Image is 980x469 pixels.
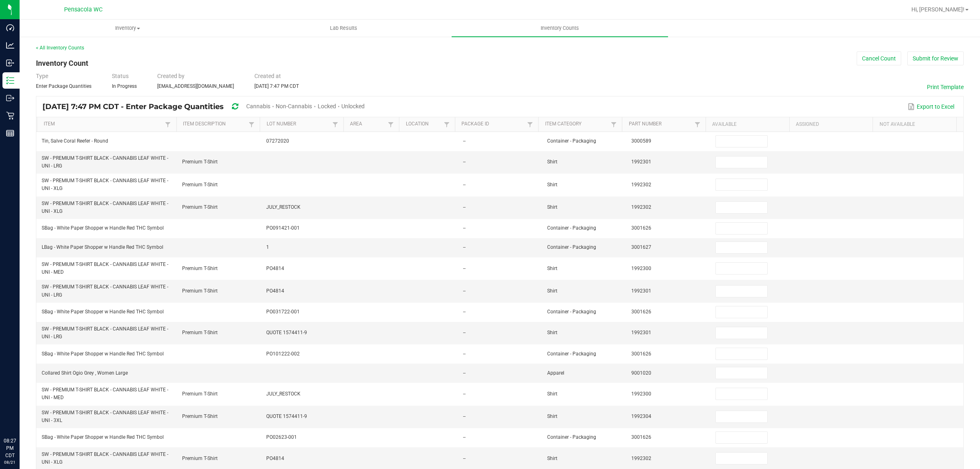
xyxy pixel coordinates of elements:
[631,330,651,335] span: 1992301
[629,121,693,127] a: Part NumberSortable
[266,288,284,294] span: PO4814
[547,391,557,397] span: Shirt
[547,413,557,419] span: Shirt
[547,370,564,376] span: Apparel
[463,244,465,250] span: --
[36,73,48,79] span: Type
[547,456,557,461] span: Shirt
[706,117,789,132] th: Available
[254,83,299,89] span: [DATE] 7:47 PM CDT
[631,309,651,315] span: 3001626
[267,121,330,127] a: Lot NumberSortable
[236,20,452,37] a: Lab Results
[547,351,596,357] span: Container - Packaging
[36,83,91,89] span: Enter Package Quantities
[157,73,185,79] span: Created by
[350,121,386,127] a: AreaSortable
[463,391,465,397] span: --
[6,41,14,49] inline-svg: Analytics
[266,309,300,315] span: PO031722-001
[547,309,596,315] span: Container - Packaging
[463,434,465,440] span: --
[545,121,609,127] a: Item CategorySortable
[36,45,84,51] a: < All Inventory Counts
[112,73,129,79] span: Status
[42,99,371,114] div: [DATE] 7:47 PM CDT - Enter Package Quantities
[42,201,168,214] span: SW - PREMIUM T-SHIRT BLACK - CANNABIS LEAF WHITE - UNI - XLG
[266,204,301,210] span: JULY_RESTOCK
[547,225,596,231] span: Container - Packaging
[547,182,557,188] span: Shirt
[463,225,465,231] span: --
[266,138,289,144] span: 07272020
[442,119,452,130] a: Filter
[42,225,164,231] span: SBag - White Paper Shopper w Handle Red THC Symbol
[42,387,168,400] span: SW - PREMIUM T-SHIRT BLACK - CANNABIS LEAF WHITE - UNI - MED
[547,434,596,440] span: Container - Packaging
[42,261,168,275] span: SW - PREMIUM T-SHIRT BLACK - CANNABIS LEAF WHITE - UNI - MED
[547,138,596,144] span: Container - Packaging
[182,456,218,461] span: Premium T-Shirt
[463,288,465,294] span: --
[182,204,218,210] span: Premium T-Shirt
[547,244,596,250] span: Container - Packaging
[163,119,173,130] a: Filter
[463,456,465,461] span: --
[6,94,14,102] inline-svg: Outbound
[182,391,218,397] span: Premium T-Shirt
[452,20,668,37] a: Inventory Counts
[266,330,307,335] span: QUOTE 1574411-9
[183,121,247,127] a: Item DescriptionSortable
[42,451,168,465] span: SW - PREMIUM T-SHIRT BLACK - CANNABIS LEAF WHITE - UNI - XLG
[266,434,297,440] span: PO02623-001
[247,119,256,130] a: Filter
[525,119,535,130] a: Filter
[42,138,108,144] span: Tin, Salve Coral Reefer - Round
[6,112,14,120] inline-svg: Retail
[789,117,873,132] th: Assigned
[44,121,163,127] a: ItemSortable
[530,25,590,32] span: Inventory Counts
[463,413,465,419] span: --
[319,25,368,32] span: Lab Results
[631,370,651,376] span: 9001020
[906,100,956,114] button: Export to Excel
[182,159,218,165] span: Premium T-Shirt
[547,204,557,210] span: Shirt
[463,138,465,144] span: --
[631,204,651,210] span: 1992302
[547,288,557,294] span: Shirt
[182,288,218,294] span: Premium T-Shirt
[36,59,88,67] span: Inventory Count
[266,413,307,419] span: QUOTE 1574411-9
[42,244,163,250] span: LBag - White Paper Shopper w Handle Red THC Symbol
[461,121,525,127] a: Package IdSortable
[547,159,557,165] span: Shirt
[693,119,702,130] a: Filter
[463,330,465,335] span: --
[8,404,33,428] iframe: Resource center
[42,284,168,297] span: SW - PREMIUM T-SHIRT BLACK - CANNABIS LEAF WHITE - UNI - LRG
[42,309,164,315] span: SBag - White Paper Shopper w Handle Red THC Symbol
[266,244,269,250] span: 1
[631,225,651,231] span: 3001626
[631,244,651,250] span: 3001627
[631,456,651,461] span: 1992302
[4,459,16,465] p: 08/21
[266,225,300,231] span: PO091421-001
[6,129,14,137] inline-svg: Reports
[20,25,235,32] span: Inventory
[20,20,236,37] a: Inventory
[266,456,284,461] span: PO4814
[182,330,218,335] span: Premium T-Shirt
[631,391,651,397] span: 1992300
[42,326,168,339] span: SW - PREMIUM T-SHIRT BLACK - CANNABIS LEAF WHITE - UNI - LRG
[4,437,16,459] p: 08:27 PM CDT
[463,370,465,376] span: --
[266,266,284,271] span: PO4814
[266,351,300,357] span: PO101222-002
[182,266,218,271] span: Premium T-Shirt
[631,434,651,440] span: 3001626
[631,288,651,294] span: 1992301
[873,117,956,132] th: Not Available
